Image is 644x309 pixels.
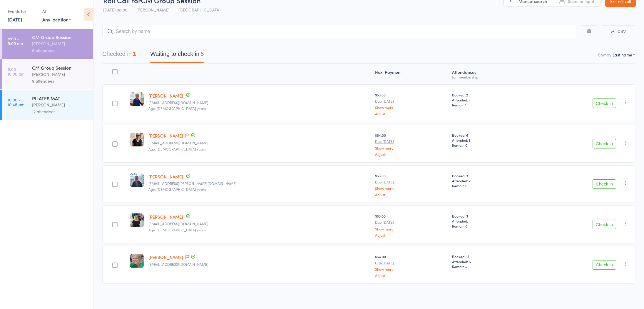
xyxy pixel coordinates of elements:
[375,227,447,231] a: Show more
[148,222,371,226] small: scalercios@bigpond.com
[452,183,523,188] span: Remain:
[375,152,447,156] a: Adjust
[452,97,523,102] span: Attended: -
[465,183,467,188] span: 0
[32,34,88,40] div: CM Group Session
[2,90,93,120] a: 10:00 -10:45 amPILATES MAT[PERSON_NAME]12 attendees
[32,95,88,101] div: PILATES MAT
[130,173,144,187] img: image1729560416.png
[148,262,371,266] small: smithk2069@gmail.com
[452,259,523,264] span: Attended: 6
[375,180,447,184] small: Due [DATE]
[32,71,88,78] div: [PERSON_NAME]
[452,178,523,183] span: Attended: -
[32,40,88,47] div: [PERSON_NAME]
[375,112,447,116] a: Adjust
[602,25,635,38] button: CSV
[32,78,88,84] div: 9 attendees
[148,254,183,260] a: [PERSON_NAME]
[375,254,447,277] div: $64.00
[452,133,523,138] span: Booked: 6
[465,223,467,228] span: 0
[8,6,36,16] div: Events for
[452,143,523,148] span: Remain:
[593,260,616,270] button: Check in
[593,98,616,108] button: Check in
[148,133,183,139] a: [PERSON_NAME]
[8,36,23,46] time: 8:00 - 9:00 am
[178,7,220,13] span: [GEOGRAPHIC_DATA]
[148,106,206,111] span: Age: [DEMOGRAPHIC_DATA] years
[593,139,616,148] button: Check in
[375,173,447,196] div: $53.00
[452,173,523,178] span: Booked: 3
[375,193,447,196] a: Adjust
[148,214,183,220] a: [PERSON_NAME]
[130,254,144,268] img: image1752489320.png
[130,92,144,106] img: image1729211514.png
[148,187,206,192] span: Age: [DEMOGRAPHIC_DATA] years
[375,267,447,271] a: Show more
[375,92,447,116] div: $53.00
[32,108,88,115] div: 12 attendees
[32,47,88,54] div: 6 attendees
[452,264,523,269] span: Remain:
[42,16,71,23] div: Any location
[2,59,93,89] a: 9:00 -10:00 amCM Group Session[PERSON_NAME]9 attendees
[148,141,371,145] small: hellojoellison@gmail.com
[452,223,523,228] span: Remain:
[2,29,93,59] a: 8:00 -9:00 amCM Group Session[PERSON_NAME]6 attendees
[465,264,467,269] span: -
[450,66,525,82] div: Atten­dances
[148,146,206,151] span: Age: [DEMOGRAPHIC_DATA] years
[133,51,136,57] div: 1
[136,7,169,13] span: [PERSON_NAME]
[375,186,447,190] a: Show more
[150,48,204,63] button: Waiting to check in5
[375,213,447,237] div: $53.00
[465,102,466,107] span: 1
[103,7,127,13] span: [DATE] 08:00
[8,67,24,76] time: 9:00 - 10:00 am
[452,102,523,107] span: Remain:
[32,101,88,108] div: [PERSON_NAME]
[42,6,71,16] div: At
[375,273,447,277] a: Adjust
[8,16,22,23] a: [DATE]
[375,146,447,150] a: Show more
[375,133,447,156] div: $64.00
[373,66,449,82] div: Next Payment
[32,64,88,71] div: CM Group Session
[375,261,447,265] small: Due [DATE]
[598,52,611,58] label: Sort by
[613,52,632,58] div: Last name
[375,106,447,109] a: Show more
[130,133,144,146] img: image1729907081.png
[452,138,523,143] span: Attended: 1
[200,51,204,57] div: 5
[375,233,447,237] a: Adjust
[102,25,576,38] input: Search by name
[148,173,183,180] a: [PERSON_NAME]
[593,179,616,189] button: Check in
[452,92,523,97] span: Booked: 2
[452,213,523,218] span: Booked: 3
[375,99,447,103] small: Due [DATE]
[452,254,523,259] span: Booked: 13
[375,220,447,224] small: Due [DATE]
[452,218,523,223] span: Attended: -
[375,139,447,143] small: Due [DATE]
[8,97,24,107] time: 10:00 - 10:45 am
[148,227,206,232] span: Age: [DEMOGRAPHIC_DATA] years
[452,75,523,79] div: for membership
[148,101,371,105] small: Lynnecollett@gmail.com
[102,48,136,63] button: Checked in1
[148,181,371,186] small: aclaire.powell@gmail.com
[593,220,616,229] button: Check in
[465,143,467,148] span: 0
[130,213,144,227] img: image1729546942.png
[148,93,183,99] a: [PERSON_NAME]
